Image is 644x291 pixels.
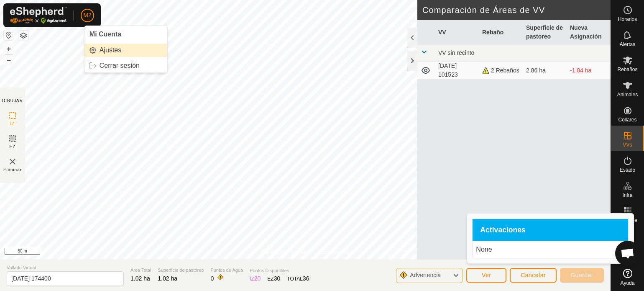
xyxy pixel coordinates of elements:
span: Infra [622,193,632,198]
span: 20 [254,275,261,282]
a: Ayuda [611,265,644,289]
span: Vallado Virtual [7,264,124,271]
span: Rebaños [617,67,637,72]
span: EZ [10,144,16,150]
span: VVs [623,142,632,147]
div: IZ [250,274,261,283]
span: Ayuda [621,281,635,286]
a: Política de Privacidad [262,248,310,256]
h2: Comparación de Áreas de VV [422,5,611,15]
th: VV [435,20,479,45]
th: Nueva Asignación [567,20,611,45]
span: Cancelar [521,272,546,278]
span: Ver [482,272,491,278]
span: Superficie de pastoreo [158,267,204,274]
th: Superficie de pastoreo [523,20,567,45]
span: Estado [620,167,635,173]
td: 2.86 ha [523,62,567,80]
span: 1.02 ha [158,275,177,282]
span: Guardar [570,272,593,278]
img: Logo Gallagher [10,7,67,24]
span: 30 [274,275,281,282]
div: DIBUJAR [2,98,23,104]
button: Cancelar [510,268,557,283]
button: Restablecer Mapa [4,30,14,40]
span: M2 [83,11,91,20]
button: – [4,55,14,65]
span: 1.02 ha [130,275,150,282]
img: VV [8,157,18,167]
td: -1.84 ha [567,62,611,80]
span: Activaciones [480,227,526,234]
span: Puntos de Agua [210,267,243,274]
span: Animales [617,92,638,97]
th: Rebaño [479,20,523,45]
span: 0 [210,275,214,282]
span: Advertencia [410,272,441,278]
span: Puntos Disponibles [250,267,309,274]
div: EZ [267,274,280,283]
span: Horarios [618,17,637,22]
a: Contáctenos [320,248,348,256]
span: Área Total [130,267,151,274]
p: None [476,245,625,255]
div: 2 Rebaños [482,66,519,75]
span: Collares [618,117,636,122]
button: Ver [466,268,506,283]
a: Cerrar sesión [84,59,167,72]
button: Guardar [560,268,604,283]
span: 36 [303,275,309,282]
span: Mi Cuenta [89,31,121,38]
a: Chat abierto [615,241,640,266]
div: TOTAL [287,274,309,283]
td: [DATE] 101523 [435,62,479,80]
button: + [4,44,14,54]
span: Eliminar [3,167,22,173]
a: Ajustes [84,44,167,57]
span: Cerrar sesión [100,62,140,69]
span: VV sin recinto [438,49,474,56]
span: Alertas [620,42,635,47]
button: Capas del Mapa [18,31,28,41]
span: Ajustes [100,47,121,54]
span: IZ [10,121,15,127]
